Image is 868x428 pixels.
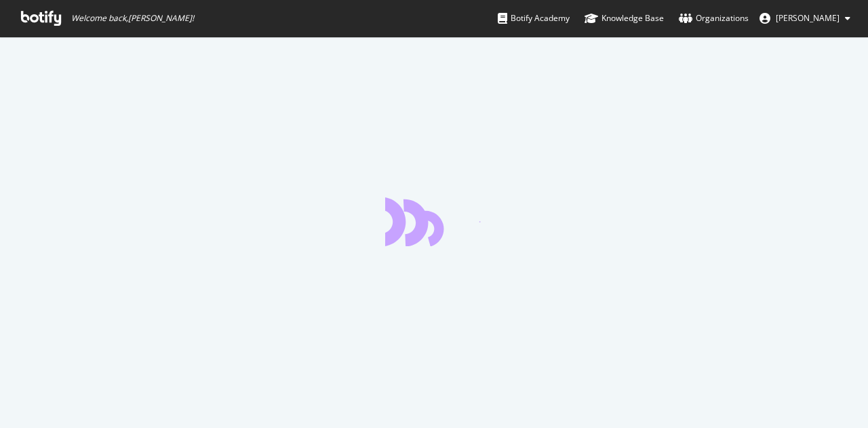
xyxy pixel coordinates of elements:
[585,12,664,25] div: Knowledge Base
[385,197,483,246] div: animation
[71,13,194,24] span: Welcome back, [PERSON_NAME] !
[749,7,861,29] button: [PERSON_NAME]
[498,12,570,25] div: Botify Academy
[679,12,749,25] div: Organizations
[776,12,840,24] span: Gurpreet Singh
